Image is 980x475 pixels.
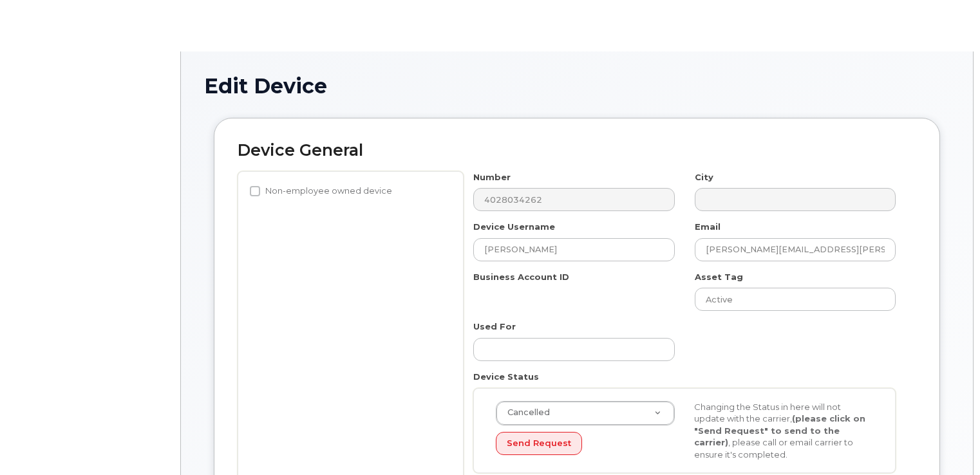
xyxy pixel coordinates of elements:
[473,171,511,183] label: Number
[695,221,721,233] label: Email
[204,75,950,97] h1: Edit Device
[496,402,674,425] a: Cancelled
[695,171,713,183] label: City
[238,142,916,160] h2: Device General
[496,432,582,456] button: Send Request
[694,413,865,447] strong: (please click on "Send Request" to send to the carrier)
[500,407,550,418] span: Cancelled
[473,371,539,383] label: Device Status
[250,186,260,196] input: Non-employee owned device
[473,271,569,283] label: Business Account ID
[250,183,392,199] label: Non-employee owned device
[473,221,555,233] label: Device Username
[473,321,516,333] label: Used For
[695,271,743,283] label: Asset Tag
[684,401,883,461] div: Changing the Status in here will not update with the carrier, , please call or email carrier to e...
